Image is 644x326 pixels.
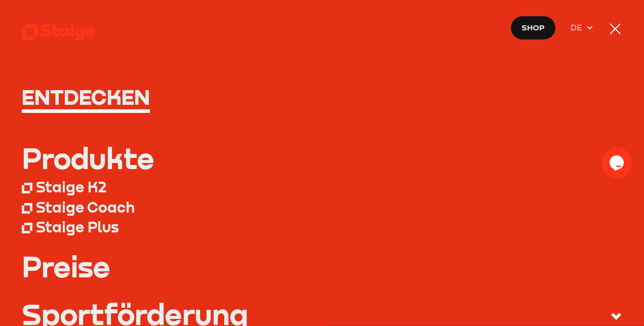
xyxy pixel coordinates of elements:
a: Staige K2 [22,177,623,197]
span: DE [571,21,586,34]
div: Staige Plus [36,218,119,236]
a: Staige Coach [22,197,623,217]
div: Staige K2 [36,178,106,196]
a: Shop [510,16,556,40]
div: Produkte [22,144,154,173]
iframe: chat widget [601,148,634,178]
span: Shop [521,21,545,34]
a: Preise [22,252,623,281]
a: Staige Plus [22,217,623,237]
div: Staige Coach [36,198,135,216]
